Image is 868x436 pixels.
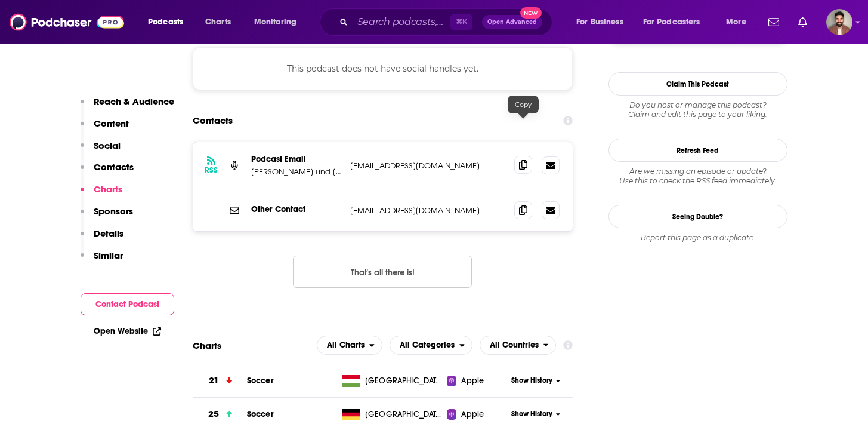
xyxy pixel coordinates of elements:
h2: Contacts [193,109,233,132]
button: Details [81,228,123,250]
button: open menu [635,13,718,32]
button: Contacts [81,161,134,183]
span: For Business [576,14,623,30]
div: Claim and edit this page to your liking. [608,100,787,119]
img: User Profile [826,9,852,35]
p: Similar [94,250,123,261]
button: Show History [507,409,564,419]
span: Show History [511,409,552,419]
button: Content [81,118,129,140]
h3: 21 [209,374,219,388]
p: [EMAIL_ADDRESS][DOMAIN_NAME] [350,161,505,171]
button: open menu [246,13,312,32]
span: Show History [511,376,552,386]
p: Social [94,140,121,151]
span: For Podcasters [643,14,700,30]
a: Charts [197,13,238,32]
p: Charts [94,183,122,195]
span: Apple [461,409,484,420]
a: 25 [193,398,247,431]
span: Open Advanced [487,19,537,25]
span: Charts [205,14,231,30]
p: Reach & Audience [94,96,174,107]
button: open menu [480,336,557,355]
a: Seeing Double? [608,205,787,228]
button: Open AdvancedNew [482,15,542,29]
a: Show notifications dropdown [793,12,812,32]
a: 21 [193,364,247,397]
a: [GEOGRAPHIC_DATA] [338,375,447,387]
button: Contact Podcast [81,293,174,315]
a: [GEOGRAPHIC_DATA] [338,409,447,420]
a: Soccer [247,376,274,386]
span: Logged in as calmonaghan [826,9,852,35]
a: Soccer [247,409,274,419]
button: open menu [718,13,761,32]
span: Hungary [365,375,443,387]
span: All Charts [327,341,365,349]
h2: Categories [390,336,472,355]
span: Podcasts [148,14,183,30]
button: open menu [568,13,638,32]
button: open menu [140,13,199,32]
h3: 25 [208,407,219,421]
button: Show profile menu [826,9,852,35]
p: Content [94,118,129,129]
p: Contacts [94,161,134,173]
span: Germany [365,409,443,420]
span: All Categories [400,341,455,349]
span: All Countries [490,341,539,349]
a: Open Website [94,326,161,336]
p: Details [94,228,123,239]
div: Copy [508,96,539,113]
div: Are we missing an episode or update? Use this to check the RSS feed immediately. [608,167,787,186]
a: Show notifications dropdown [764,12,784,32]
span: ⌘ K [450,14,472,30]
button: Show History [507,376,564,386]
p: Sponsors [94,205,133,217]
button: Nothing here. [293,256,472,288]
button: Charts [81,183,122,205]
button: Reach & Audience [81,96,174,118]
button: Social [81,140,121,162]
button: open menu [317,336,382,355]
div: Report this page as a duplicate. [608,233,787,242]
input: Search podcasts, credits, & more... [353,13,450,32]
a: Apple [447,409,507,420]
p: [EMAIL_ADDRESS][DOMAIN_NAME] [350,205,505,216]
button: Claim This Podcast [608,72,787,96]
button: Refresh Feed [608,139,787,162]
button: Sponsors [81,205,133,228]
span: Monitoring [254,14,296,30]
button: open menu [390,336,472,355]
h3: RSS [205,165,218,175]
div: This podcast does not have social handles yet. [193,47,573,90]
a: Apple [447,375,507,387]
h2: Charts [193,340,221,351]
span: Do you host or manage this podcast? [608,100,787,110]
p: [PERSON_NAME] und [PERSON_NAME] [251,167,341,177]
span: Apple [461,375,484,387]
h2: Platforms [317,336,382,355]
span: More [726,14,746,30]
p: Other Contact [251,204,341,214]
p: Podcast Email [251,154,341,164]
span: New [520,7,542,19]
div: Search podcasts, credits, & more... [331,8,564,36]
button: Similar [81,250,123,272]
h2: Countries [480,336,557,355]
img: Podchaser - Follow, Share and Rate Podcasts [10,11,124,33]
